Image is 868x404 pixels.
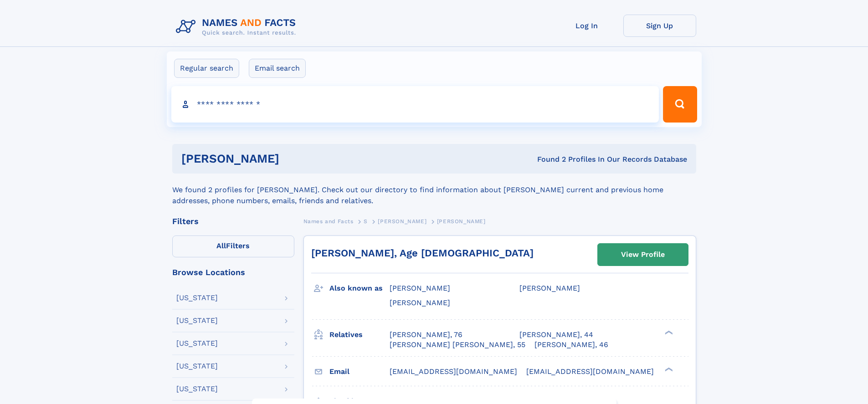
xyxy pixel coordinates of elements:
[172,268,294,276] div: Browse Locations
[311,247,534,259] a: [PERSON_NAME], Age [DEMOGRAPHIC_DATA]
[303,215,354,227] a: Names and Facts
[663,86,697,123] button: Search Button
[172,235,294,257] label: Filters
[249,59,306,78] label: Email search
[437,218,486,225] span: [PERSON_NAME]
[519,330,593,340] a: [PERSON_NAME], 44
[176,385,218,393] div: [US_STATE]
[176,363,218,370] div: [US_STATE]
[408,154,687,164] div: Found 2 Profiles In Our Records Database
[329,327,390,343] h3: Relatives
[390,284,450,292] span: [PERSON_NAME]
[364,215,368,227] a: S
[663,329,673,335] div: ❯
[534,340,608,350] a: [PERSON_NAME], 46
[390,367,517,376] span: [EMAIL_ADDRESS][DOMAIN_NAME]
[621,244,665,265] div: View Profile
[176,317,218,324] div: [US_STATE]
[174,59,239,78] label: Regular search
[378,215,426,227] a: [PERSON_NAME]
[526,367,654,376] span: [EMAIL_ADDRESS][DOMAIN_NAME]
[329,281,390,296] h3: Also known as
[364,218,368,225] span: S
[176,340,218,347] div: [US_STATE]
[171,86,659,123] input: search input
[181,153,408,164] h1: [PERSON_NAME]
[390,330,462,340] a: [PERSON_NAME], 76
[329,364,390,379] h3: Email
[216,241,226,250] span: All
[378,218,426,225] span: [PERSON_NAME]
[598,244,688,266] a: View Profile
[172,217,294,225] div: Filters
[623,15,696,37] a: Sign Up
[172,174,696,206] div: We found 2 profiles for [PERSON_NAME]. Check out our directory to find information about [PERSON_...
[176,294,218,302] div: [US_STATE]
[519,284,580,292] span: [PERSON_NAME]
[390,340,525,350] a: [PERSON_NAME] [PERSON_NAME], 55
[390,298,450,307] span: [PERSON_NAME]
[550,15,623,37] a: Log In
[172,15,303,39] img: Logo Names and Facts
[663,366,673,372] div: ❯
